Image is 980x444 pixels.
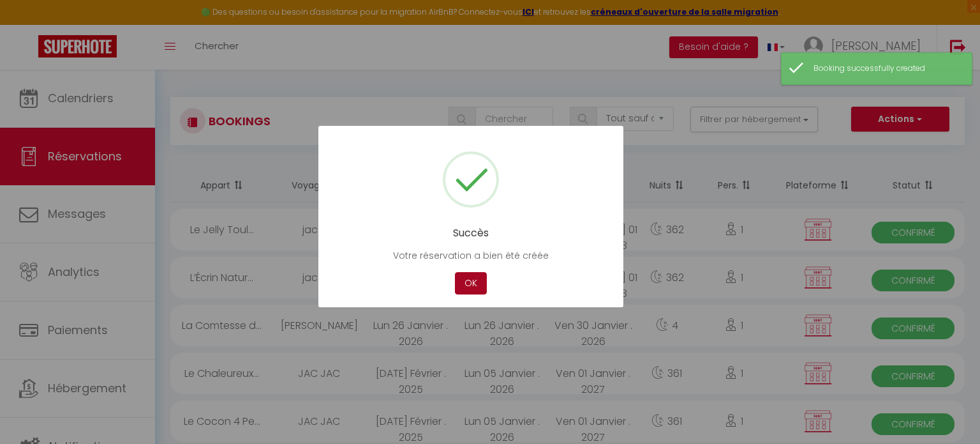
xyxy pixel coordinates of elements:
div: Booking successfully created [813,63,959,75]
iframe: Chat [926,387,970,434]
h2: Succès [338,227,604,239]
button: Ouvrir le widget de chat LiveChat [10,5,48,43]
button: OK [455,272,487,295]
p: Votre réservation a bien été créée [338,249,604,263]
